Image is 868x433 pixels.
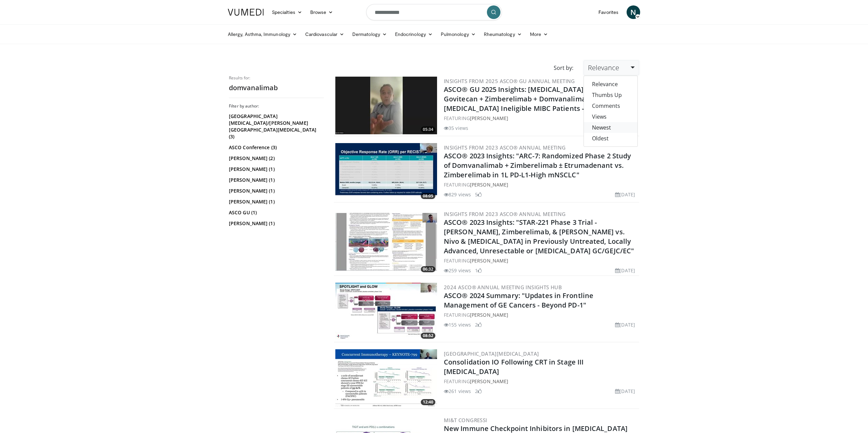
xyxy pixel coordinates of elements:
a: Insights from 2023 ASCO® Annual Meeting [444,144,566,151]
div: FEATURING [444,311,638,318]
a: [PERSON_NAME] (1) [229,177,322,183]
span: 12:40 [421,399,435,405]
a: 08:05 [335,143,437,201]
li: 829 views [444,191,471,198]
img: 2bbd0dd2-6e44-42d5-a8ec-bc4c1ffce07e.300x170_q85_crop-smart_upscale.jpg [335,143,437,201]
a: ASCO® 2023 Insights: "STAR-221 Phase 3 Trial - [PERSON_NAME], Zimberelimab, & [PERSON_NAME] vs. N... [444,218,634,255]
a: Cardiovascular [301,27,348,41]
img: 54cd3717-7be8-4b12-97e2-673ed9d31c18.300x170_q85_crop-smart_upscale.jpg [335,77,437,134]
h3: Filter by author: [229,103,324,109]
div: FEATURING [444,181,638,188]
a: Specialties [268,5,306,19]
a: Browse [306,5,337,19]
a: Insights from 2025 ASCO® GU Annual Meeting [444,78,575,84]
a: [PERSON_NAME] (1) [229,198,322,205]
li: [DATE] [615,267,635,274]
a: Comments [584,100,637,111]
span: 08:52 [421,333,435,339]
a: ASCO® 2024 Summary: "Updates in Frontline Management of GE Cancers - Beyond PD-1" [444,291,593,310]
li: 1 [475,267,482,274]
li: [DATE] [615,388,635,395]
a: [PERSON_NAME] (2) [229,155,322,162]
li: 259 views [444,267,471,274]
a: MI&T Congressi [444,417,487,424]
a: [PERSON_NAME] (1) [229,166,322,173]
a: New Immune Checkpoint Inhibitors in [MEDICAL_DATA] [444,424,628,433]
li: 2 [475,321,482,328]
a: ASCO® GU 2025 Insights: [MEDICAL_DATA] Sacituzumab Govitecan + Zimberelimab + Domvanalimab in [ME... [444,85,637,113]
a: 05:34 [335,77,437,134]
img: VuMedi Logo [228,9,264,16]
div: FEATURING [444,115,638,122]
input: Search topics, interventions [366,4,502,20]
p: Results for: [229,75,324,81]
img: d36a8623-fa24-4448-a429-eda2f01dc36e.300x170_q85_crop-smart_upscale.jpg [335,349,437,407]
div: Sort by: [549,60,578,75]
a: ASCO GU (1) [229,209,322,216]
a: Rheumatology [480,27,526,41]
li: 35 views [444,124,468,132]
a: Newest [584,122,637,133]
a: [PERSON_NAME] [470,181,508,188]
a: More [526,27,552,41]
a: [PERSON_NAME] [470,378,508,385]
span: 05:34 [421,126,435,133]
span: Relevance [588,63,619,72]
li: [DATE] [615,191,635,198]
h2: domvanalimab [229,83,324,92]
a: Insights from 2023 ASCO® Annual Meeting [444,211,566,217]
a: [PERSON_NAME] [470,257,508,264]
a: 06:32 [335,213,437,271]
a: 08:52 [335,283,437,340]
a: Endocrinology [391,27,437,41]
li: 261 views [444,388,471,395]
a: Dermatology [348,27,391,41]
a: [PERSON_NAME] (1) [229,188,322,194]
a: [PERSON_NAME] [470,115,508,121]
span: 08:05 [421,193,435,199]
a: Views [584,111,637,122]
a: Relevance [584,60,639,75]
a: [PERSON_NAME] [470,312,508,318]
a: Thumbs Up [584,90,637,100]
a: Oldest [584,133,637,144]
a: N [627,5,640,19]
a: Pulmonology [437,27,480,41]
a: [GEOGRAPHIC_DATA][MEDICAL_DATA]/[PERSON_NAME][GEOGRAPHIC_DATA][MEDICAL_DATA] (3) [229,113,322,140]
li: 155 views [444,321,471,328]
li: [DATE] [615,321,635,328]
a: ASCO® 2023 Insights: "ARC-7: Randomized Phase 2 Study of Domvanalimab + Zimberelimab ± Etrumadena... [444,151,631,179]
a: 2024 ASCO® Annual Meeting Insights Hub [444,284,562,291]
div: FEATURING [444,378,638,385]
img: 3379b0ef-f0f8-4f18-96ca-3ebbef411495.300x170_q85_crop-smart_upscale.jpg [335,213,437,271]
li: 2 [475,388,482,395]
a: Consolidation IO Following CRT in Stage III [MEDICAL_DATA] [444,357,584,376]
span: 06:32 [421,266,435,272]
a: ASCO Conference (3) [229,144,322,151]
div: FEATURING [444,257,638,264]
a: [GEOGRAPHIC_DATA][MEDICAL_DATA] [444,350,539,357]
li: 5 [475,191,482,198]
a: Favorites [594,5,623,19]
img: 3d6767ed-f567-42de-8734-ae10b67fd195.300x170_q85_crop-smart_upscale.jpg [335,283,437,340]
a: Allergy, Asthma, Immunology [224,27,301,41]
a: Relevance [584,79,637,90]
a: 12:40 [335,349,437,407]
a: [PERSON_NAME] (1) [229,220,322,227]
